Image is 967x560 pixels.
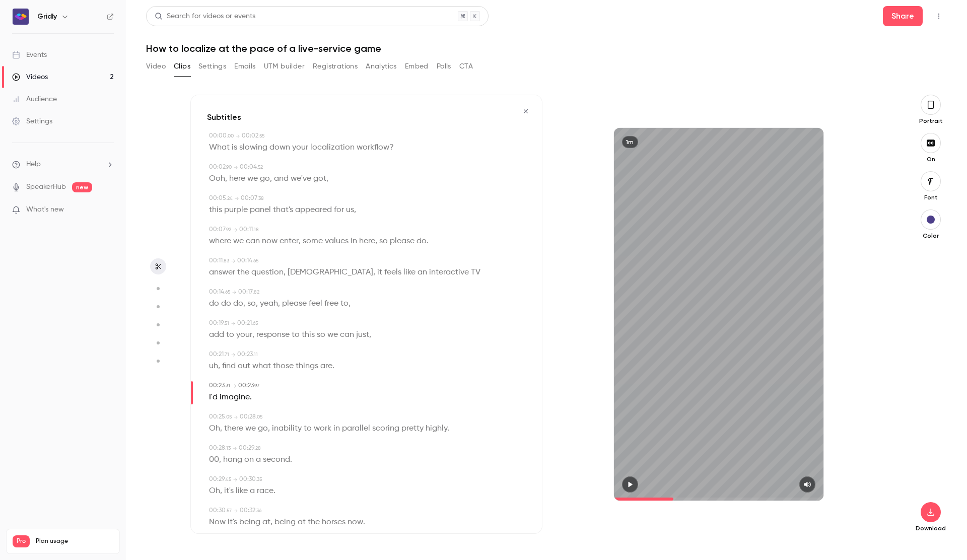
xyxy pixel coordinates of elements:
[253,227,259,232] span: . 18
[334,203,344,217] span: for
[273,203,293,217] span: that's
[209,203,222,217] span: this
[309,297,322,311] span: feel
[209,320,224,326] span: 00:19
[209,164,226,170] span: 00:02
[237,352,253,358] span: 00:23
[237,265,249,279] span: the
[236,132,240,140] span: →
[220,484,222,498] span: ,
[270,515,272,529] span: ,
[209,414,225,420] span: 00:25
[12,72,48,82] div: Videos
[327,328,338,342] span: we
[26,182,66,192] a: SpeakerHub
[234,164,238,171] span: →
[247,297,256,311] span: so
[235,195,239,202] span: →
[427,234,429,248] span: .
[233,234,244,248] span: we
[26,159,41,170] span: Help
[369,328,371,342] span: ,
[209,289,224,295] span: 00:14
[209,515,226,529] span: Now
[236,484,248,498] span: like
[256,477,262,482] span: . 35
[227,133,234,138] span: . 00
[209,297,219,311] span: do
[308,515,320,529] span: the
[282,297,307,311] span: please
[245,422,256,436] span: we
[209,453,219,467] span: 00
[240,508,255,514] span: 00:32
[303,234,323,248] span: some
[426,422,448,436] span: highly
[274,172,289,186] span: and
[220,422,222,436] span: ,
[243,297,245,311] span: ,
[931,8,947,24] button: Top Bar Actions
[209,265,235,279] span: answer
[229,172,245,186] span: here
[250,484,255,498] span: a
[299,234,301,248] span: ,
[403,265,416,279] span: like
[354,203,356,217] span: ,
[209,422,220,436] span: Oh
[209,445,225,451] span: 00:28
[268,422,270,436] span: ,
[209,383,225,389] span: 00:23
[209,195,226,201] span: 00:05
[295,203,332,217] span: appeared
[224,484,234,498] span: it's
[437,58,451,75] button: Polls
[26,204,64,215] span: What's new
[322,515,346,529] span: horses
[320,359,332,373] span: are
[405,58,429,75] button: Embed
[273,359,294,373] span: those
[252,359,271,373] span: what
[209,359,218,373] span: uh
[224,290,230,295] span: . 65
[390,234,415,248] span: please
[359,234,375,248] span: here
[915,193,947,201] p: Font
[349,297,351,311] span: ,
[13,9,29,25] img: Gridly
[278,297,280,311] span: ,
[221,297,231,311] span: do
[351,234,357,248] span: in
[224,203,248,217] span: purple
[270,172,272,186] span: ,
[239,515,260,529] span: being
[224,352,229,357] span: . 71
[292,328,300,342] span: to
[233,445,237,452] span: →
[333,422,340,436] span: in
[290,453,292,467] span: .
[225,477,231,482] span: . 45
[240,164,257,170] span: 00:04
[247,172,258,186] span: we
[366,58,397,75] button: Analytics
[296,359,318,373] span: things
[284,265,286,279] span: ,
[258,422,268,436] span: go
[225,383,230,388] span: . 31
[198,58,226,75] button: Settings
[237,258,252,264] span: 00:14
[418,265,427,279] span: an
[384,265,401,279] span: feels
[915,155,947,163] p: On
[234,413,238,421] span: →
[209,234,231,248] span: where
[471,265,480,279] span: TV
[174,58,190,75] button: Clips
[228,515,237,529] span: it's
[12,159,114,170] li: help-dropdown-opener
[256,328,290,342] span: response
[254,383,259,388] span: . 97
[257,484,273,498] span: race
